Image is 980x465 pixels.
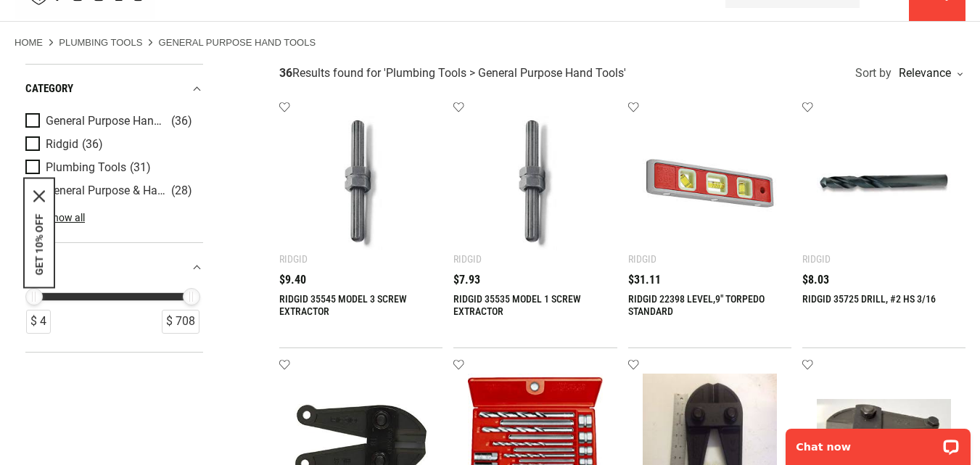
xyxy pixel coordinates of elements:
div: Ridgid [279,253,308,265]
div: price [25,258,203,277]
img: RIDGID 35545 MODEL 3 SCREW EXTRACTOR [294,116,428,250]
a: RIDGID 35545 MODEL 3 SCREW EXTRACTOR [279,293,407,317]
iframe: LiveChat chat widget [776,419,980,465]
button: GET 10% OFF [33,213,45,275]
span: $8.03 [802,274,829,286]
div: category [25,79,203,99]
div: $ 4 [26,310,51,334]
span: (36) [171,115,192,128]
div: Relevance [895,67,962,79]
span: Ridgid [46,138,78,151]
div: Ridgid [802,253,831,265]
span: General Purpose & Hand Tools [46,184,168,197]
a: Plumbing Tools [59,36,142,49]
span: $7.93 [453,274,480,286]
span: General Purpose Hand Tools [46,115,168,128]
strong: 36 [279,66,292,80]
div: Ridgid [628,253,656,265]
span: $9.40 [279,274,306,286]
span: (28) [171,185,192,197]
a: Ridgid (36) [25,136,199,152]
svg: close icon [33,190,45,202]
a: Show all [25,212,85,223]
a: Plumbing Tools (31) [25,160,199,176]
img: RIDGID 22398 LEVEL,9 [643,116,777,250]
span: $31.11 [628,274,661,286]
img: RIDGID 35725 DRILL, #2 HS 3/16 [817,116,951,250]
strong: General Purpose Hand Tools [159,37,316,48]
button: Close [33,190,45,202]
img: RIDGID 35535 MODEL 1 SCREW EXTRACTOR [468,116,602,250]
a: RIDGID 35535 MODEL 1 SCREW EXTRACTOR [453,293,581,317]
a: General Purpose Hand Tools (36) [25,113,199,129]
span: (36) [82,139,103,151]
span: Plumbing Tools > General Purpose Hand Tools [386,66,624,80]
a: Home [15,36,43,49]
div: Ridgid [453,253,482,265]
a: RIDGID 22398 LEVEL,9" TORPEDO STANDARD [628,293,765,317]
div: Product Filters [25,64,203,353]
div: Results found for ' ' [279,66,626,81]
a: RIDGID 35725 DRILL, #2 HS 3/16 [802,293,936,305]
span: Sort by [855,67,892,79]
span: (31) [130,162,151,174]
div: $ 708 [162,310,199,334]
a: General Purpose & Hand Tools (28) [25,183,199,199]
span: Plumbing Tools [46,161,126,174]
